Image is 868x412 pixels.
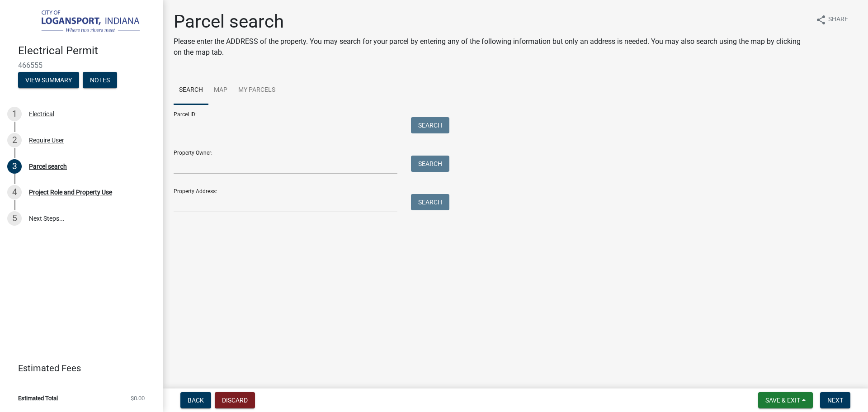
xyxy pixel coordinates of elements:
[7,185,22,199] div: 4
[215,392,255,408] button: Discard
[7,211,22,226] div: 5
[29,163,67,170] div: Parcel search
[188,397,204,404] span: Back
[29,111,54,117] div: Electrical
[180,392,211,408] button: Back
[808,11,855,28] button: shareShare
[83,77,117,84] wm-modal-confirm: Notes
[758,392,813,408] button: Save & Exit
[18,77,79,84] wm-modal-confirm: Summary
[411,117,449,133] button: Search
[29,189,112,195] div: Project Role and Property Use
[7,359,148,377] a: Estimated Fees
[820,392,850,408] button: Next
[131,395,145,401] span: $0.00
[411,156,449,172] button: Search
[29,137,64,143] div: Require User
[18,61,145,70] span: 466555
[828,14,848,25] span: Share
[174,11,808,33] h1: Parcel search
[18,72,79,88] button: View Summary
[18,395,58,401] span: Estimated Total
[18,9,148,35] img: City of Logansport, Indiana
[7,107,22,121] div: 1
[83,72,117,88] button: Notes
[208,76,233,105] a: Map
[7,159,22,174] div: 3
[765,397,800,404] span: Save & Exit
[411,194,449,210] button: Search
[18,44,156,57] h4: Electrical Permit
[816,14,826,25] i: share
[827,397,843,404] span: Next
[7,133,22,147] div: 2
[233,76,281,105] a: My Parcels
[174,36,808,58] p: Please enter the ADDRESS of the property. You may search for your parcel by entering any of the f...
[174,76,208,105] a: Search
